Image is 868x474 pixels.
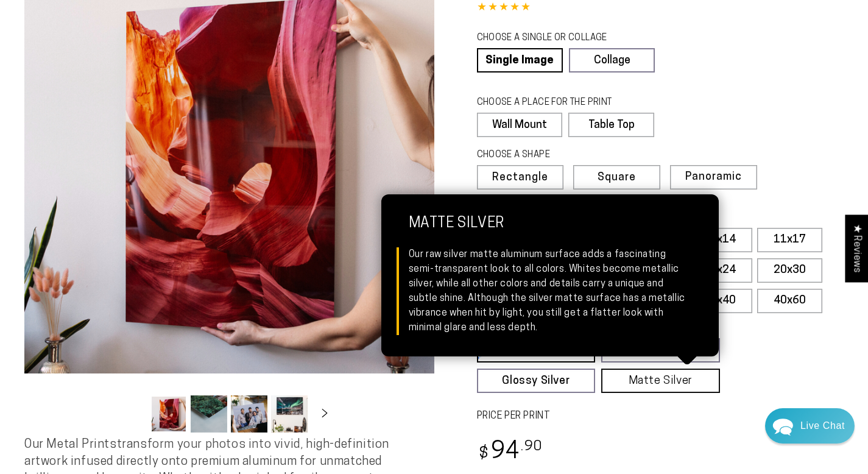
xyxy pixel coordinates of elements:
label: 11x14 [687,228,752,252]
label: Table Top [568,113,654,137]
a: Matte Silver [601,369,720,393]
button: Load image 3 in gallery view [231,395,267,433]
span: $ [479,446,489,462]
div: Chat widget toggle [765,408,855,444]
a: Collage [569,48,655,73]
label: 40x60 [757,289,822,313]
span: Panoramic [685,171,742,183]
a: Glossy Silver [477,369,596,393]
bdi: 94 [477,440,543,464]
button: Slide right [311,400,338,427]
sup: .90 [521,440,543,454]
label: 20x24 [687,258,752,283]
span: Square [598,172,636,183]
label: PRICE PER PRINT [477,409,844,423]
button: Load image 1 in gallery view [150,395,187,433]
div: Click to open Judge.me floating reviews tab [845,214,868,282]
div: Contact Us Directly [800,408,845,444]
a: Single Image [477,48,563,73]
label: Wall Mount [477,113,563,137]
button: Load image 4 in gallery view [271,395,308,433]
legend: CHOOSE A PLACE FOR THE PRINT [477,96,643,110]
label: 11x17 [757,228,822,252]
label: 20x30 [757,258,822,283]
strong: Matte Silver [409,216,691,247]
button: Load image 2 in gallery view [191,395,227,433]
label: 30x40 [687,289,752,313]
legend: CHOOSE A SINGLE OR COLLAGE [477,32,644,45]
button: Slide left [120,400,147,427]
div: Our raw silver matte aluminum surface adds a fascinating semi-transparent look to all colors. Whi... [409,247,691,335]
span: Rectangle [492,172,548,183]
legend: CHOOSE A SHAPE [477,149,645,162]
